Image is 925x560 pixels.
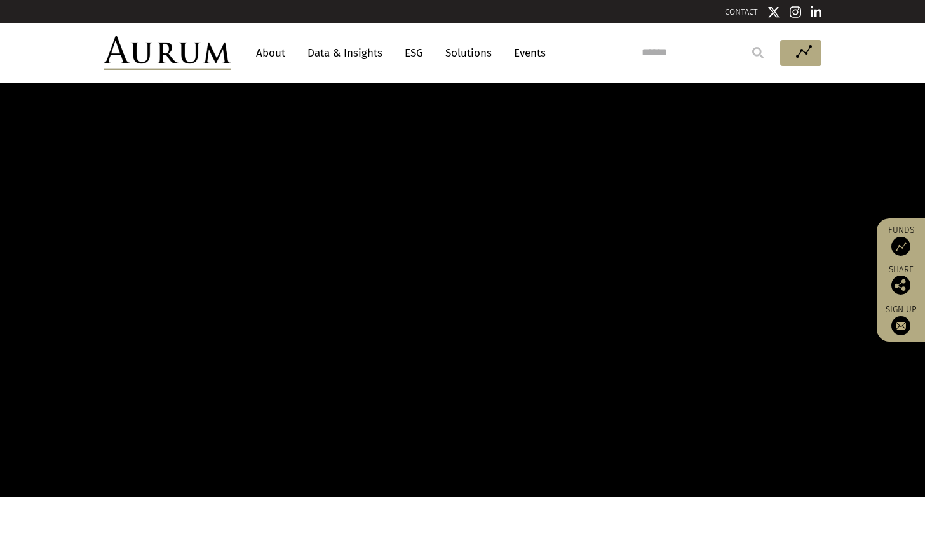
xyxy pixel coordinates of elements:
a: Data & Insights [301,41,389,65]
img: Share this post [891,276,910,295]
a: CONTACT [725,7,758,17]
input: Submit [745,40,771,65]
a: Sign up [883,304,919,335]
a: ESG [398,41,429,65]
a: About [250,41,292,65]
img: Aurum [104,36,231,70]
a: Events [508,41,546,65]
img: Sign up to our newsletter [891,316,910,335]
div: Share [883,265,919,295]
img: Access Funds [891,237,910,256]
a: Funds [883,225,919,256]
img: Linkedin icon [811,6,822,18]
a: Solutions [439,41,498,65]
img: Instagram icon [790,6,801,18]
img: Twitter icon [767,6,780,18]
